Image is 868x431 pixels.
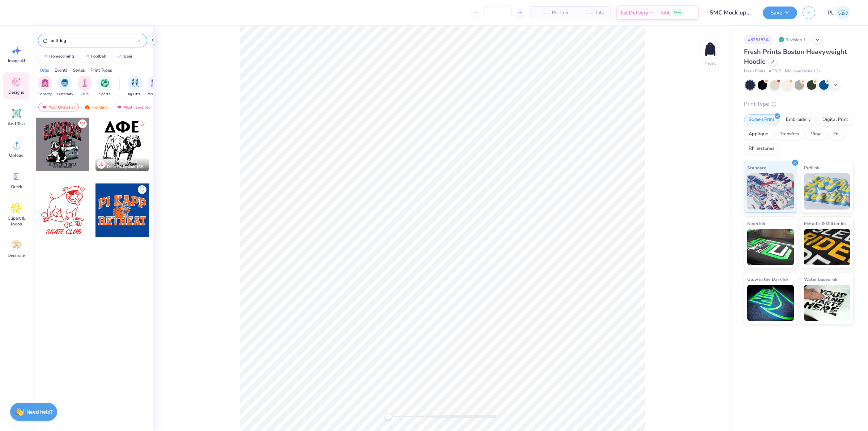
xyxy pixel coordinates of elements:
img: Water based Ink [804,285,851,321]
div: Rhinestones [744,143,779,154]
div: homecoming [49,54,74,58]
div: Trending [81,103,111,111]
img: Fraternity Image [61,79,69,87]
button: bear [112,51,136,62]
div: filter for Sports [97,76,112,97]
button: filter button [38,76,52,97]
img: Sports Image [101,79,109,87]
span: Standard [747,164,766,172]
img: Big Little Reveal Image [131,79,139,87]
input: Try "Alpha" [50,37,138,44]
span: Clipart & logos [4,215,28,227]
button: filter button [146,76,163,97]
div: Revision 1 [776,35,810,44]
img: Puff Ink [804,173,851,210]
span: Sorority [38,92,52,97]
span: Big Little Reveal [127,92,143,97]
span: Fraternity [57,92,73,97]
button: filter button [57,76,73,97]
button: Like [138,185,146,194]
span: Neon Ink [747,220,765,227]
div: Vinyl [806,129,826,140]
div: football [91,54,107,58]
span: Water based Ink [804,275,837,283]
input: – – [484,6,512,19]
div: Foil [829,129,846,140]
span: Club [81,92,89,97]
span: PL [827,9,834,17]
button: football [80,51,110,62]
img: Front [703,42,718,56]
button: Like [78,119,87,128]
span: – – [578,9,593,17]
button: filter button [127,76,143,97]
div: Digital Print [818,114,853,125]
img: Neon Ink [747,229,794,265]
span: # FP87 [769,68,781,75]
div: Print Type [744,100,854,108]
img: trend_line.gif [116,54,122,59]
input: Untitled Design [704,5,757,20]
div: Print Types [90,67,112,73]
a: PL [824,5,854,20]
div: Events [55,67,68,73]
span: Minimum Order: 12 + [785,68,821,75]
img: most_fav.gif [116,105,122,110]
button: Like [138,119,146,128]
button: Like [78,185,87,194]
span: Metallic & Glitter Ink [804,220,847,227]
span: Sports [99,92,110,97]
span: Total [595,9,606,17]
span: Decorate [8,253,25,258]
span: Fresh Prints [744,68,765,75]
img: Glow in the Dark Ink [747,285,794,321]
span: Glow in the Dark Ink [747,275,788,283]
button: filter button [97,76,112,97]
img: trend_line.gif [84,54,90,59]
div: Transfers [775,129,804,140]
div: filter for Sorority [38,76,52,97]
span: Fresh Prints Boston Heavyweight Hoodie [744,47,847,66]
div: Accessibility label [385,413,392,420]
span: Add Text [8,121,25,127]
div: filter for Club [77,76,92,97]
img: most_fav.gif [42,105,47,110]
img: Standard [747,173,794,210]
img: Sorority Image [41,79,49,87]
span: Per Item [552,9,570,17]
img: trend_line.gif [42,54,48,59]
div: Screen Print [744,114,779,125]
img: Metallic & Glitter Ink [804,229,851,265]
div: Applique [744,129,773,140]
button: homecoming [38,51,77,62]
div: filter for Big Little Reveal [127,76,143,97]
span: Delta Phi Epsilon, [GEOGRAPHIC_DATA][US_STATE] [107,164,146,170]
strong: Need help? [26,409,52,415]
div: Embroidery [781,114,816,125]
div: bear [124,54,132,58]
img: Parent's Weekend Image [151,79,159,87]
span: Free [674,10,681,15]
div: Most Favorited [113,103,154,111]
span: Upload [9,152,24,158]
span: – – [535,9,550,17]
span: Parent's Weekend [146,92,163,97]
img: Pamela Lois Reyes [836,5,850,20]
button: filter button [77,76,92,97]
div: Styles [73,67,85,73]
div: Front [705,60,716,67]
div: Orgs [40,67,49,73]
span: [PERSON_NAME] [107,159,137,164]
span: Puff Ink [804,164,819,172]
img: Club Image [81,79,89,87]
span: N/A [661,9,670,17]
div: # 525153A [744,35,773,44]
div: filter for Fraternity [57,76,73,97]
span: Est. Delivery [621,9,648,17]
div: JB [97,160,106,169]
span: Greek [11,184,22,190]
img: trending.gif [84,105,90,110]
div: filter for Parent's Weekend [146,76,163,97]
span: Designs [8,89,24,95]
span: Image AI [8,58,25,64]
